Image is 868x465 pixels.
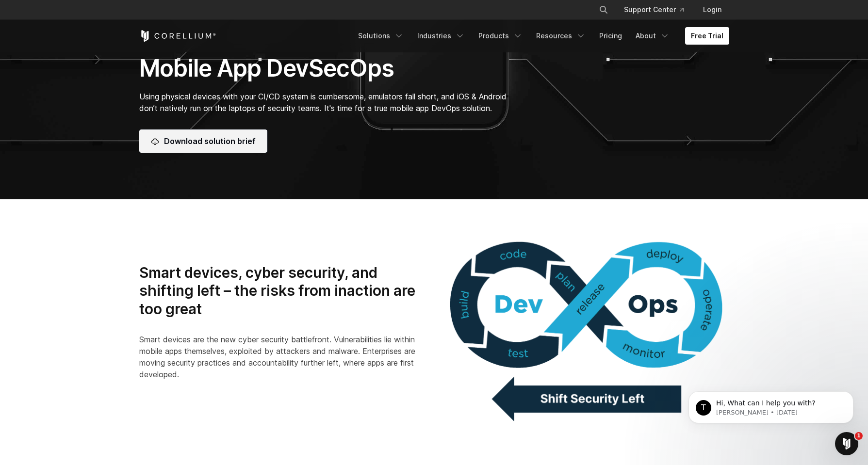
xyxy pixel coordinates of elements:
a: Download solution brief [139,129,267,153]
iframe: Intercom live chat [835,432,858,455]
img: Mobile DevOps within the infinity loop; Shift Security Left [444,230,729,421]
a: Free Trial [685,27,729,45]
a: Resources [530,27,591,45]
a: About [630,27,675,45]
div: Navigation Menu [587,1,729,18]
p: Smart devices are the new cyber security battlefront. Vulnerabilities lie within mobile apps them... [139,334,425,380]
button: Search [595,1,612,18]
a: Corellium Home [139,30,216,42]
span: 1 [855,432,863,440]
a: Solutions [352,27,409,45]
div: Navigation Menu [352,27,729,45]
a: Login [695,1,729,18]
h3: Smart devices, cyber security, and shifting left – the risks from inaction are too great [139,264,425,319]
h1: Mobile App DevSecOps [139,54,526,83]
a: Support Center [616,1,691,18]
a: Industries [411,27,471,45]
a: Products [473,27,528,45]
span: Using physical devices with your CI/CD system is cumbersome, emulators fall short, and iOS & Andr... [139,92,507,113]
iframe: Intercom notifications message [674,371,868,439]
a: Pricing [593,27,628,45]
